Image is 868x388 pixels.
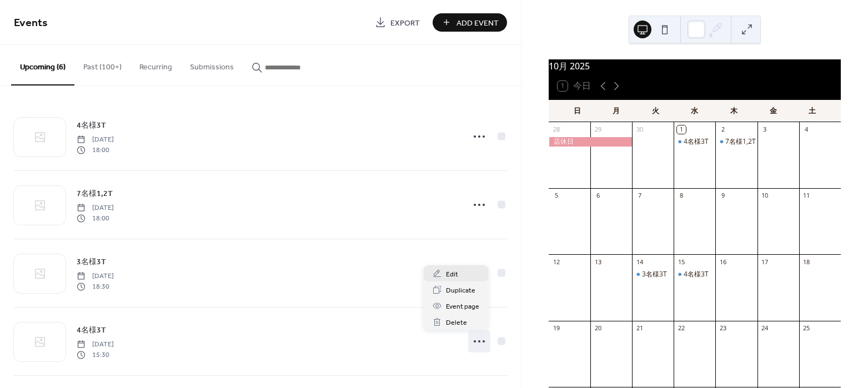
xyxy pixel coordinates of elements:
div: 9 [719,192,727,200]
div: 16 [719,258,727,266]
span: Events [14,12,48,34]
span: [DATE] [77,135,114,145]
div: 21 [635,324,644,332]
div: 日 [558,100,597,122]
div: 3名様3T [632,270,674,279]
a: 7名様1,2T [77,187,113,200]
span: 7名様1,2T [77,188,113,200]
div: 24 [761,324,769,332]
span: Event page [446,301,479,313]
div: 6 [594,192,602,200]
div: 7 [635,192,644,200]
span: Export [390,17,420,29]
div: 17 [761,258,769,266]
div: 1 [677,125,685,134]
span: Delete [446,317,467,329]
span: 4名様3T [77,325,106,336]
div: 火 [636,100,675,122]
a: 4名様3T [77,324,106,336]
div: 12 [552,258,560,266]
span: 18:30 [77,281,114,291]
div: 3名様3T [642,270,667,279]
div: 金 [754,100,793,122]
span: 18:00 [77,213,114,223]
div: 土 [792,100,832,122]
span: Add Event [456,17,499,29]
span: [DATE] [77,271,114,281]
div: 2 [719,125,727,134]
span: 15:30 [77,350,114,360]
span: [DATE] [77,203,114,213]
div: 4 [802,125,811,134]
div: 15 [677,258,685,266]
div: 22 [677,324,685,332]
span: 18:00 [77,145,114,155]
div: 19 [552,324,560,332]
button: Recurring [131,45,181,84]
span: 4名様3T [77,120,106,132]
div: 木 [714,100,754,122]
div: 14 [635,258,644,266]
div: 4名様3T [674,137,715,147]
div: 店休日 [549,137,632,147]
div: 7名様1,2T [715,137,757,147]
button: Submissions [181,45,243,84]
div: 5 [552,192,560,200]
div: 20 [594,324,602,332]
button: Add Event [433,13,507,32]
div: 4名様3T [684,137,709,147]
div: 4名様3T [674,270,715,279]
button: Past (100+) [74,45,131,84]
div: 10月 2025 [549,59,841,73]
span: Edit [446,269,458,280]
div: 4名様3T [684,270,709,279]
a: 3名様3T [77,255,106,268]
div: 月 [596,100,636,122]
button: Upcoming (6) [11,45,74,85]
div: 3 [761,125,769,134]
div: 13 [594,258,602,266]
span: [DATE] [77,340,114,350]
span: Duplicate [446,285,475,296]
div: 23 [719,324,727,332]
div: 28 [552,125,560,134]
div: 8 [677,192,685,200]
span: 3名様3T [77,256,106,268]
div: 水 [675,100,715,122]
div: 18 [802,258,811,266]
div: 7名様1,2T [725,137,756,147]
div: 10 [761,192,769,200]
div: 25 [802,324,811,332]
a: 4名様3T [77,119,106,132]
div: 11 [802,192,811,200]
a: Export [367,13,428,32]
div: 29 [594,125,602,134]
div: 30 [635,125,644,134]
